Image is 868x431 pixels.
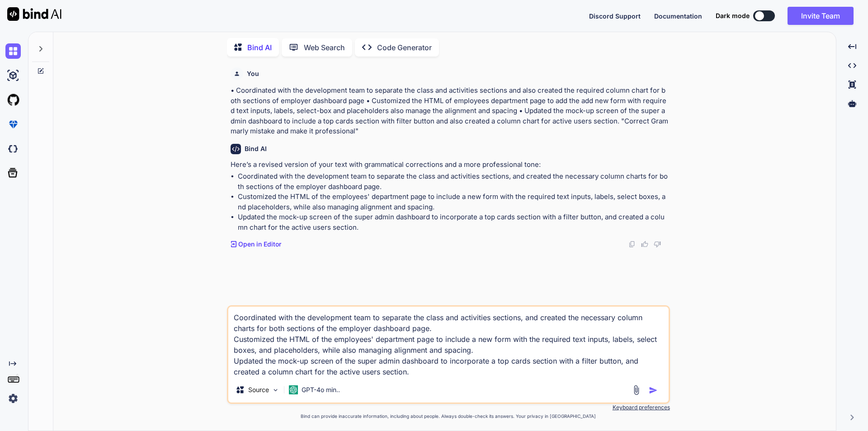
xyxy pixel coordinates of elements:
[272,386,279,394] img: Pick Models
[788,7,854,25] button: Invite Team
[654,12,702,20] span: Documentation
[231,85,668,137] p: • Coordinated with the development team to separate the class and activities sections and also cr...
[247,42,272,53] p: Bind AI
[589,11,641,21] button: Discord Support
[628,241,636,248] img: copy
[716,11,750,20] span: Dark mode
[289,385,298,394] img: GPT-4o mini
[227,413,670,420] p: Bind can provide inaccurate information, including about people. Always double-check its answers....
[654,11,702,21] button: Documentation
[227,404,670,411] p: Keyboard preferences
[248,385,269,394] p: Source
[231,160,668,170] p: Here’s a revised version of your text with grammatical corrections and a more professional tone:
[238,240,281,249] p: Open in Editor
[5,43,21,59] img: chat
[5,141,21,156] img: darkCloudIdeIcon
[5,117,21,132] img: premium
[589,12,641,20] span: Discord Support
[631,385,642,395] img: attachment
[377,42,432,53] p: Code Generator
[649,386,658,395] img: icon
[5,391,21,406] img: settings
[245,144,267,153] h6: Bind AI
[7,7,61,21] img: Bind AI
[238,192,668,212] li: Customized the HTML of the employees' department page to include a new form with the required tex...
[302,385,340,394] p: GPT-4o min..
[654,241,661,248] img: dislike
[5,68,21,83] img: ai-studio
[247,69,259,78] h6: You
[5,92,21,108] img: githubLight
[304,42,345,53] p: Web Search
[238,212,668,232] li: Updated the mock-up screen of the super admin dashboard to incorporate a top cards section with a...
[641,241,648,248] img: like
[238,171,668,192] li: Coordinated with the development team to separate the class and activities sections, and created ...
[228,307,669,377] textarea: Coordinated with the development team to separate the class and activities sections, and created ...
